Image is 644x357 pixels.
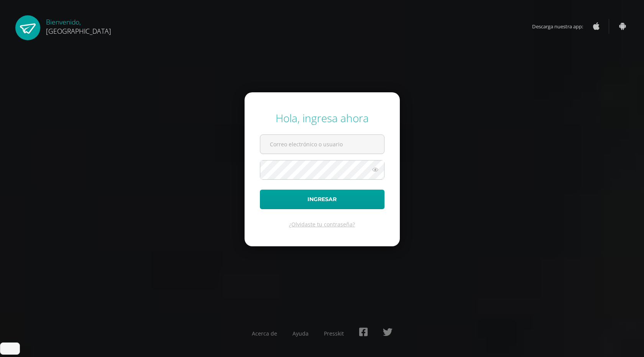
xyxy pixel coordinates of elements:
a: Acerca de [252,330,277,337]
div: Bienvenido, [46,15,111,36]
span: [GEOGRAPHIC_DATA] [46,26,111,36]
span: Descarga nuestra app: [532,19,591,34]
a: ¿Olvidaste tu contraseña? [289,221,355,228]
div: Hola, ingresa ahora [260,111,384,125]
a: Ayuda [292,330,309,337]
input: Correo electrónico o usuario [260,135,384,154]
button: Ingresar [260,190,384,209]
a: Presskit [324,330,344,337]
